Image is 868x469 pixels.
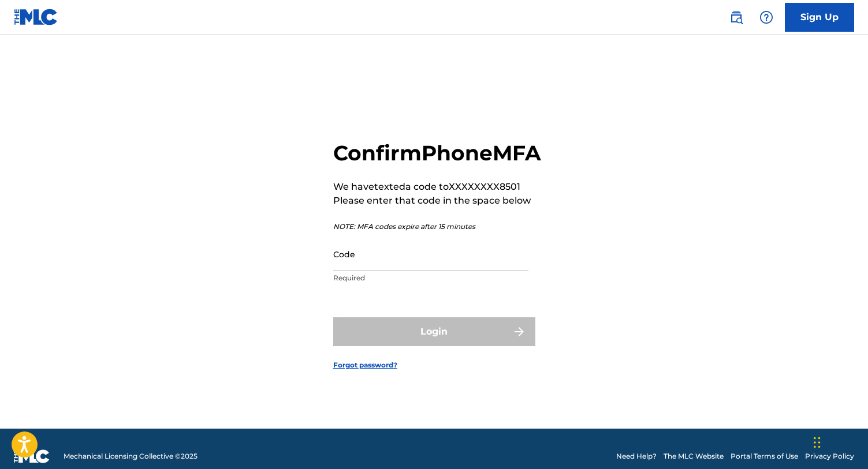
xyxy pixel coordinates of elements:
a: Forgot password? [333,360,397,370]
a: Sign Up [785,3,854,32]
a: Need Help? [616,451,657,462]
div: Drag [814,425,821,460]
img: search [729,10,743,24]
p: We have texted a code to XXXXXXXX8501 [333,180,541,194]
a: Privacy Policy [805,451,854,462]
img: logo [14,449,50,463]
img: MLC Logo [14,9,58,25]
a: Public Search [725,6,748,29]
a: Portal Terms of Use [731,451,798,462]
a: The MLC Website [664,451,724,462]
p: Please enter that code in the space below [333,194,541,208]
span: Mechanical Licensing Collective © 2025 [64,451,198,462]
p: NOTE: MFA codes expire after 15 minutes [333,222,541,232]
iframe: Chat Widget [810,414,868,469]
p: Required [333,273,528,283]
h2: Confirm Phone MFA [333,140,541,166]
img: help [759,10,773,24]
div: Help [755,6,778,29]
